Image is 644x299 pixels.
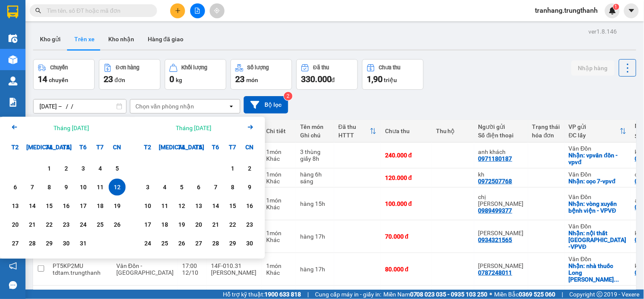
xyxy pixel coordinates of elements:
[224,160,241,177] div: Choose Thứ Bảy, tháng 11 1 2025. It's available.
[156,235,173,252] div: Choose Thứ Ba, tháng 11 25 2025. It's available.
[562,290,563,299] span: |
[193,182,205,192] div: 6
[43,201,55,211] div: 15
[266,155,292,162] div: Khác
[571,60,615,76] button: Nhập hàng
[58,179,75,196] div: Choose Thứ Năm, tháng 10 9 2025. It's available.
[190,179,207,196] div: Choose Thứ Năm, tháng 11 6 2025. It's available.
[139,139,156,156] div: T2
[141,29,190,49] button: Hàng đã giao
[53,124,89,132] div: Tháng [DATE]
[156,216,173,233] div: Choose Thứ Ba, tháng 11 18 2025. It's available.
[569,194,627,200] div: Vân Đồn
[139,179,156,196] div: Choose Thứ Hai, tháng 11 3 2025. It's available.
[410,291,488,298] strong: 0708 023 035 - 0935 103 250
[41,235,58,252] div: Choose Thứ Tư, tháng 10 29 2025. It's available.
[210,219,222,230] div: 21
[569,256,627,262] div: Vân Đồn
[67,29,101,49] button: Trên xe
[478,194,524,207] div: chị hoa
[109,139,126,156] div: CN
[193,238,205,248] div: 27
[266,178,292,185] div: Khác
[92,197,109,214] div: Choose Thứ Bảy, tháng 10 18 2025. It's available.
[173,216,190,233] div: Choose Thứ Tư, tháng 11 19 2025. It's available.
[156,139,173,156] div: [MEDICAL_DATA]
[385,266,427,273] div: 80.000 đ
[26,201,38,211] div: 14
[170,3,185,18] button: plus
[41,160,58,177] div: Choose Thứ Tư, tháng 10 1 2025. It's available.
[58,235,75,252] div: Choose Thứ Năm, tháng 10 30 2025. It's available.
[207,235,224,252] div: Choose Thứ Sáu, tháng 11 28 2025. It's available.
[338,123,370,130] div: Đã thu
[182,269,202,276] div: 12/10
[235,74,245,84] span: 23
[315,290,381,299] span: Cung cấp máy in - giấy in:
[241,235,258,252] div: Choose Chủ Nhật, tháng 11 30 2025. It's available.
[385,152,427,159] div: 240.000 đ
[495,290,556,299] span: Miền Bắc
[300,148,330,162] div: 3 thùng giấy 8h
[159,201,171,211] div: 11
[50,65,68,71] div: Chuyến
[478,230,524,236] div: Đoàn Lan
[60,238,72,248] div: 30
[334,120,381,142] th: Toggle SortBy
[569,200,627,214] div: Nhận: vòng xuyến bệnh viện - VPVĐ
[116,65,139,71] div: Đơn hàng
[8,55,17,64] img: warehouse-icon
[211,262,258,269] div: 14F-010.31
[9,281,17,289] span: message
[176,201,188,211] div: 12
[77,163,89,174] div: 3
[244,219,256,230] div: 23
[227,182,239,192] div: 8
[478,148,524,155] div: anh khách
[207,197,224,214] div: Choose Thứ Sáu, tháng 11 14 2025. It's available.
[565,120,631,142] th: Toggle SortBy
[190,139,207,156] div: T5
[244,238,256,248] div: 30
[7,216,24,233] div: Choose Thứ Hai, tháng 10 20 2025. It's available.
[176,219,188,230] div: 19
[77,238,89,248] div: 31
[142,238,154,248] div: 24
[111,182,123,192] div: 12
[385,233,427,240] div: 70.000 đ
[307,290,309,299] span: |
[139,216,156,233] div: Choose Thứ Hai, tháng 11 17 2025. It's available.
[24,179,41,196] div: Choose Thứ Ba, tháng 10 7 2025. It's available.
[597,291,603,297] span: copyright
[227,238,239,248] div: 29
[104,74,113,84] span: 23
[159,219,171,230] div: 18
[75,216,92,233] div: Choose Thứ Sáu, tháng 10 24 2025. It's available.
[77,201,89,211] div: 17
[478,262,524,269] div: Liêu Thị Phương Thảo
[194,8,200,14] span: file-add
[478,207,512,214] div: 0989499377
[92,179,109,196] div: Choose Thứ Bảy, tháng 10 11 2025. It's available.
[190,197,207,214] div: Choose Thứ Năm, tháng 11 13 2025. It's available.
[300,200,330,207] div: hàng 15h
[300,233,330,240] div: hàng 17h
[300,171,330,185] div: hàng 6h sáng
[26,238,38,248] div: 28
[60,219,72,230] div: 23
[92,216,109,233] div: Choose Thứ Bảy, tháng 10 25 2025. It's available.
[384,77,397,83] span: triệu
[9,182,21,192] div: 6
[300,123,330,130] div: Tên món
[338,132,370,139] div: HTTT
[60,201,72,211] div: 16
[176,124,211,132] div: Tháng [DATE]
[173,235,190,252] div: Choose Thứ Tư, tháng 11 26 2025. It's available.
[569,223,627,230] div: Vân Đồn
[478,236,512,243] div: 0934321565
[532,123,560,130] div: Trạng thái
[92,139,109,156] div: T7
[207,139,224,156] div: T6
[8,98,17,107] img: solution-icon
[43,219,55,230] div: 22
